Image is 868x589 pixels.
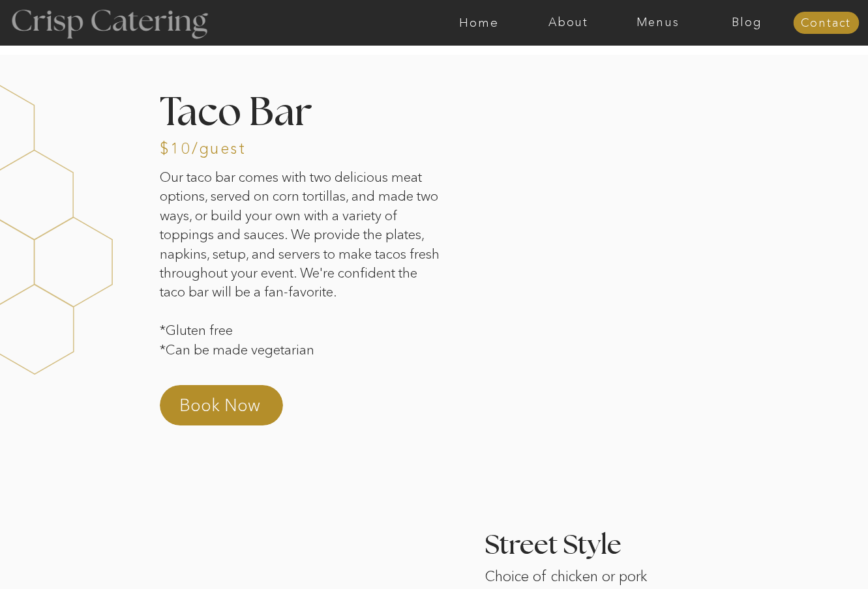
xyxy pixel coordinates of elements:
a: Menus [613,16,702,29]
h3: $10/guest [160,141,234,153]
a: Blog [702,16,792,29]
p: Our taco bar comes with two delicious meat options, served on corn tortillas, and made two ways, ... [160,167,445,371]
h3: Street Style [485,532,693,561]
a: Book Now [179,394,294,425]
a: Contact [793,17,859,30]
a: Home [434,16,524,29]
a: About [524,16,613,29]
h2: Taco Bar [160,94,410,128]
